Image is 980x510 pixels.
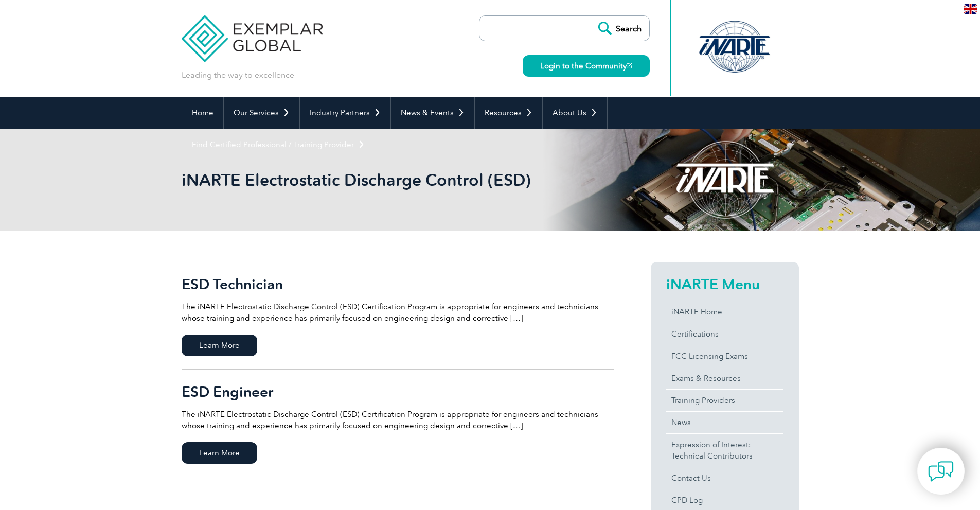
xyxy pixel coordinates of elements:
[182,262,614,370] a: ESD Technician The iNARTE Electrostatic Discharge Control (ESD) Certification Program is appropri...
[182,97,223,129] a: Home
[182,170,577,190] h1: iNARTE Electrostatic Discharge Control (ESD)
[391,97,474,129] a: News & Events
[182,129,375,161] a: Find Certified Professional / Training Provider
[666,367,783,389] a: Exams & Resources
[300,97,390,129] a: Industry Partners
[666,467,783,489] a: Contact Us
[224,97,299,129] a: Our Services
[928,459,954,484] img: contact-chat.png
[182,409,614,431] p: The iNARTE Electrostatic Discharge Control (ESD) Certification Program is appropriate for enginee...
[666,323,783,345] a: Certifications
[182,301,614,324] p: The iNARTE Electrostatic Discharge Control (ESD) Certification Program is appropriate for enginee...
[666,434,783,467] a: Expression of Interest:Technical Contributors
[964,4,977,14] img: en
[475,97,542,129] a: Resources
[666,301,783,323] a: iNARTE Home
[182,276,614,292] h2: ESD Technician
[666,276,783,292] h2: iNARTE Menu
[627,63,632,68] img: open_square.png
[182,335,257,356] span: Learn More
[182,442,257,464] span: Learn More
[182,383,614,400] h2: ESD Engineer
[666,390,783,411] a: Training Providers
[666,345,783,367] a: FCC Licensing Exams
[182,69,294,81] p: Leading the way to excellence
[666,412,783,433] a: News
[182,370,614,477] a: ESD Engineer The iNARTE Electrostatic Discharge Control (ESD) Certification Program is appropriat...
[593,16,649,41] input: Search
[523,55,650,77] a: Login to the Community
[543,97,607,129] a: About Us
